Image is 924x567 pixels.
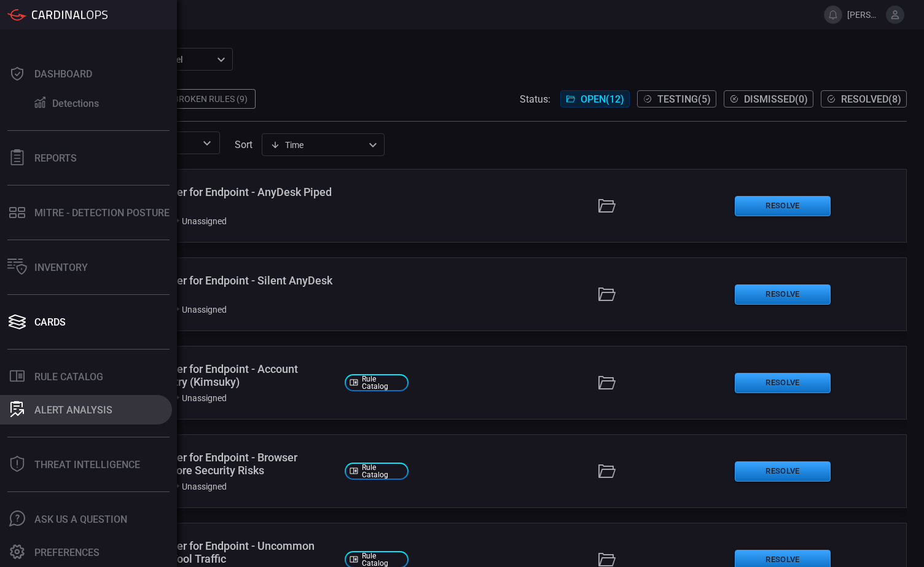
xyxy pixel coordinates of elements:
button: Resolve [735,196,831,216]
label: sort [235,139,253,151]
button: Resolve [735,284,831,305]
div: Microsoft Defender for Endpoint - Browser Configured to Ignore Security Risks [92,451,335,477]
div: Unassigned [170,482,227,491]
span: Rule Catalog [362,464,404,479]
div: Dashboard [34,68,92,80]
button: Resolve [735,373,831,393]
div: Unassigned [170,216,227,226]
span: Dismissed ( 0 ) [744,93,808,105]
button: Open [198,135,216,152]
div: Reports [34,152,77,164]
div: Unassigned [170,305,227,315]
span: Resolved ( 8 ) [841,93,901,105]
span: Rule Catalog [362,375,404,390]
div: Broken Rules (9) [166,89,256,109]
div: Preferences [34,547,100,558]
button: Resolved(8) [821,90,907,108]
div: Cards [34,316,66,328]
span: [PERSON_NAME].[PERSON_NAME] [847,10,881,20]
div: Ask Us A Question [34,514,127,525]
span: Testing ( 5 ) [657,93,711,105]
div: MITRE - Detection Posture [34,207,170,219]
div: Rule Catalog [34,371,103,383]
div: Microsoft Defender for Endpoint - AnyDesk Piped Password Via CLI [92,186,335,211]
div: Inventory [34,262,88,273]
div: Threat Intelligence [34,459,140,471]
button: Open(12) [560,90,630,108]
div: Microsoft Defender for Endpoint - Account Hidden via Registry (Kimsuky) [92,362,335,388]
button: Testing(5) [637,90,716,108]
button: Resolve [735,461,831,482]
span: Rule Catalog [362,552,404,567]
div: ALERT ANALYSIS [34,404,112,416]
div: Microsoft Defender for Endpoint - Uncommon Remote Access Tool Traffic [92,539,335,565]
div: Unassigned [170,393,227,403]
span: Status: [520,93,550,105]
div: Microsoft Defender for Endpoint - Silent AnyDesk Installation [92,274,335,300]
div: Detections [52,98,99,109]
span: Open ( 12 ) [581,93,624,105]
div: Time [270,139,365,151]
button: Dismissed(0) [724,90,813,108]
